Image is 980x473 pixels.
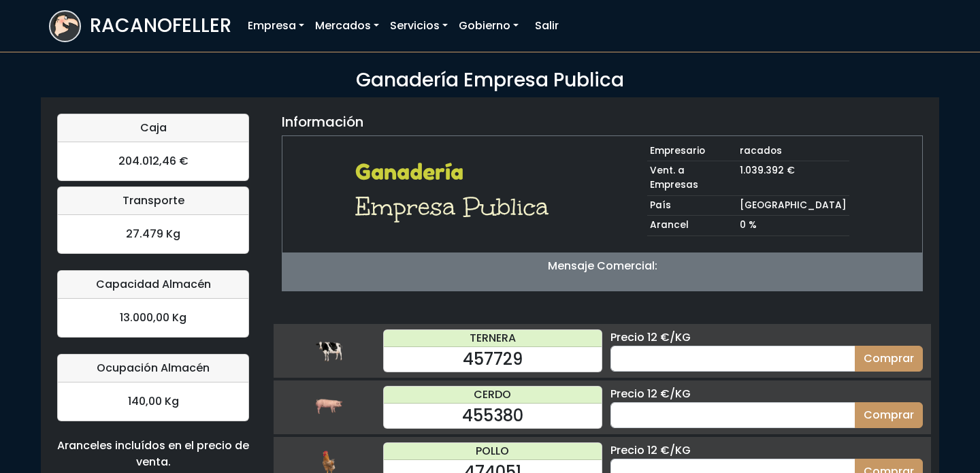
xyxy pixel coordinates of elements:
img: cerdo.png [315,393,342,421]
div: POLLO [384,443,602,460]
button: Comprar [855,346,923,372]
div: 455380 [384,404,602,428]
td: País [647,195,737,216]
td: Arancel [647,216,737,236]
h3: RACANOFELLER [90,14,231,37]
div: Caja [58,114,248,142]
a: Empresa [242,12,310,39]
h5: Información [282,114,363,130]
div: TERNERA [384,330,602,347]
img: ternera.png [315,337,342,364]
img: logoracarojo.png [50,12,80,37]
a: Salir [529,12,564,39]
a: Mercados [310,12,385,39]
a: Servicios [385,12,453,39]
button: Comprar [855,402,923,428]
div: Precio 12 €/KG [610,329,923,346]
td: racados [737,142,849,161]
td: 1.039.392 € [737,161,849,195]
h3: Ganadería Empresa Publica [49,69,931,92]
h1: Empresa Publica [355,191,557,223]
div: Ocupación Almacén [58,355,248,382]
div: Capacidad Almacén [58,271,248,299]
td: Empresario [647,142,737,161]
td: Vent. a Empresas [647,161,737,195]
div: Precio 12 €/KG [610,386,923,402]
td: 0 % [737,216,849,236]
a: Gobierno [453,12,524,39]
h2: Ganadería [355,159,557,185]
td: [GEOGRAPHIC_DATA] [737,195,849,216]
div: Aranceles incluídos en el precio de venta. [57,438,249,470]
a: RACANOFELLER [49,7,231,46]
div: 457729 [384,347,602,372]
div: 13.000,00 Kg [58,299,248,337]
div: Precio 12 €/KG [610,442,923,459]
div: 27.479 Kg [58,215,248,253]
div: 140,00 Kg [58,382,248,421]
p: Mensaje Comercial: [282,258,922,274]
div: 204.012,46 € [58,142,248,180]
div: Transporte [58,187,248,215]
div: CERDO [384,387,602,404]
